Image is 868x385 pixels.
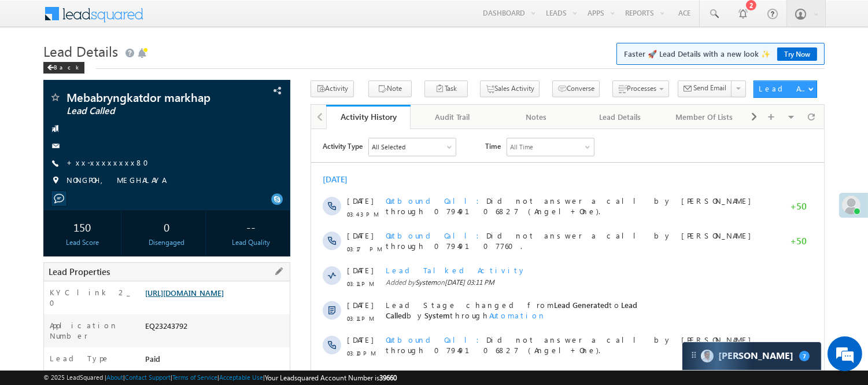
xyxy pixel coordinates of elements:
[106,373,123,381] a: About
[12,9,51,26] span: Activity Type
[504,110,568,124] div: Notes
[479,211,496,225] span: +50
[131,237,202,248] div: Disengaged
[58,9,145,27] div: All Selected
[36,67,62,77] span: [DATE]
[125,373,171,381] a: Contact Support
[411,105,494,129] a: Audit Trail
[36,240,62,251] span: [DATE]
[799,351,810,361] span: 7
[50,320,133,341] label: Application Number
[219,373,263,381] a: Acceptable Use
[60,61,194,76] div: Chat with us now
[36,80,71,90] span: 03:43 PM
[142,320,290,336] div: EQ23243792
[627,84,656,93] span: Processes
[43,372,397,383] span: © 2025 LeadSquared | | | | |
[479,107,496,120] span: +50
[134,149,183,157] span: [DATE] 03:11 PM
[43,42,118,60] span: Lead Details
[215,216,287,237] div: --
[78,360,112,370] span: Created On
[689,350,699,360] img: carter-drag
[235,318,283,328] span: SUCCESS
[75,171,326,191] span: Lead Called
[311,80,354,97] button: Activity
[67,91,220,103] span: Mebabryngkatdor markhap
[78,297,93,307] span: Field
[663,105,747,129] a: Member Of Lists
[235,339,311,349] span: [PERSON_NAME]
[379,373,397,382] span: 39660
[694,83,727,93] span: Send Email
[75,101,175,111] span: Outbound Call
[172,373,217,381] a: Terms of Service
[552,80,600,97] button: Converse
[75,354,231,375] span: Created On
[113,181,139,191] span: System
[243,171,298,181] span: Lead Generated
[61,13,94,23] div: All Selected
[75,171,326,191] span: Lead Stage changed from to by through
[75,136,215,146] span: Lead Talked Activity
[75,148,450,159] span: Added by on
[49,266,110,277] span: Lead Properties
[75,313,231,333] span: Status
[75,333,231,354] span: Owner
[67,105,220,117] span: Lead Called
[75,67,175,76] span: Outbound Call
[682,342,822,371] div: carter-dragCarter[PERSON_NAME]7
[131,216,202,237] div: 0
[75,101,446,122] span: Did not answer a call by [PERSON_NAME] through 07949107760.
[424,80,468,97] button: Task
[420,110,484,124] div: Audit Trail
[43,62,84,74] div: Back
[174,9,190,26] span: Time
[754,80,817,98] button: Lead Actions
[75,67,446,87] span: Did not answer a call by [PERSON_NAME] through 07949106827 (Angel+One).
[142,353,290,369] div: Paid
[46,216,118,237] div: 150
[479,72,496,86] span: +50
[678,80,732,97] button: Send Email
[75,240,446,292] span: SUCCESS|Message queued successfully.|Hi Mebabryngkatdor markhap, Angel One executive [PERSON_NAME...
[36,149,71,160] span: 03:11 PM
[50,353,110,364] label: Lead Type
[199,13,222,23] div: All Time
[588,110,652,124] div: Lead Details
[36,171,62,181] span: [DATE]
[178,181,235,191] span: Automation
[36,206,62,216] span: [DATE]
[157,300,210,316] em: Start Chat
[335,111,401,122] div: Activity History
[67,175,165,186] span: NONGPOH, MEGHALAYA
[46,237,118,248] div: Lead Score
[36,219,71,229] span: 03:10 PM
[67,157,156,167] a: +xx-xxxxxxxx80
[75,206,175,215] span: Outbound Call
[20,61,49,76] img: d_60004797649_company_0_60004797649
[368,80,412,97] button: Note
[145,288,224,298] a: [URL][DOMAIN_NAME]
[672,110,736,124] div: Member Of Lists
[579,105,663,129] a: Lead Details
[75,206,446,226] span: Did not answer a call by [PERSON_NAME] through 07949106827 (Angel+One).
[265,373,397,382] span: Your Leadsquared Account Number is
[624,48,817,60] span: Faster 🚀 Lead Details with a new look ✨
[480,80,540,97] button: Sales Activity
[36,254,71,274] span: 02:58 PM
[235,297,254,307] span: Value
[104,149,125,157] span: System
[612,80,669,97] button: Processes
[36,184,71,195] span: 03:11 PM
[15,107,211,291] textarea: Type your message and hit 'Enter'
[235,360,336,370] span: [DATE] 02:58 PM
[777,47,817,61] a: Try Now
[75,240,144,250] span: SMS Sent
[12,45,49,56] div: [DATE]
[759,83,808,94] div: Lead Actions
[190,6,217,34] div: Minimize live chat window
[78,318,97,328] span: Status
[78,339,98,349] span: Owner
[494,105,578,129] a: Notes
